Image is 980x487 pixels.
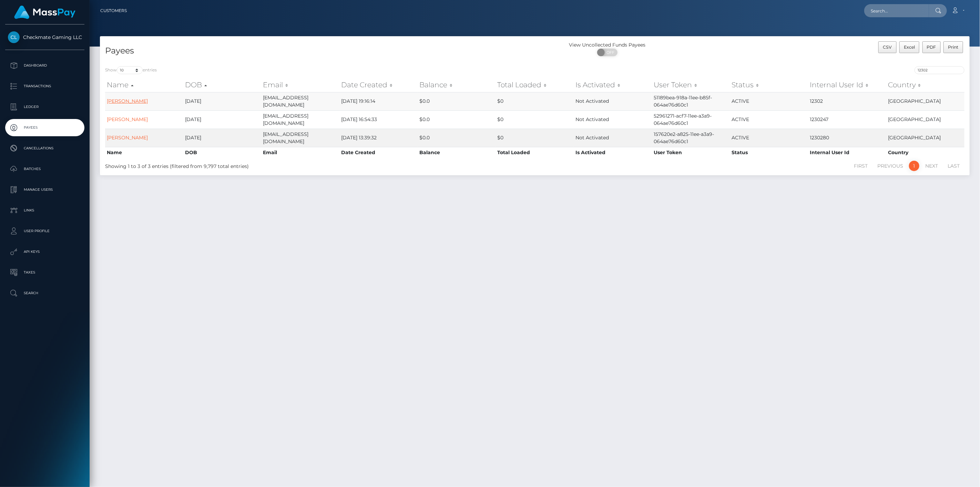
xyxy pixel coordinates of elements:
[5,34,84,40] span: Checkmate Gaming LLC
[261,110,339,129] td: [EMAIL_ADDRESS][DOMAIN_NAME]
[652,92,730,110] td: 51189bea-918a-11ee-b85f-064ae76d60c1
[418,78,496,92] th: Balance: activate to sort column ascending
[8,81,82,91] p: Transactions
[183,78,262,92] th: DOB: activate to sort column descending
[105,45,530,57] h4: Payees
[261,129,339,147] td: [EMAIL_ADDRESS][DOMAIN_NAME]
[100,3,127,18] a: Customers
[652,129,730,147] td: 157620e2-a825-11ee-a3a9-064ae76d60c1
[5,160,84,178] a: Batches
[8,267,82,278] p: Taxes
[652,78,730,92] th: User Token: activate to sort column ascending
[5,264,84,281] a: Taxes
[5,119,84,136] a: Payees
[8,122,82,133] p: Payees
[652,147,730,158] th: User Token
[943,41,963,53] button: Print
[915,66,964,74] input: Search transactions
[418,147,496,158] th: Balance
[496,129,574,147] td: $0
[105,147,183,158] th: Name
[886,78,964,92] th: Country: activate to sort column ascending
[8,143,82,153] p: Cancellations
[886,147,964,158] th: Country
[339,147,418,158] th: Date Created
[808,147,886,158] th: Internal User Id
[535,41,680,49] div: View Uncollected Funds Payees
[339,78,418,92] th: Date Created: activate to sort column ascending
[5,140,84,157] a: Cancellations
[922,41,941,53] button: PDF
[107,135,148,141] a: [PERSON_NAME]
[5,57,84,74] a: Dashboard
[5,285,84,302] a: Search
[261,147,339,158] th: Email
[948,44,959,50] span: Print
[652,110,730,129] td: 52961271-acf7-11ee-a3a9-064ae76d60c1
[878,41,897,53] button: CSV
[808,129,886,147] td: 1230280
[601,49,618,56] span: OFF
[574,147,652,158] th: Is Activated
[5,181,84,198] a: Manage Users
[574,129,652,147] td: Not Activated
[808,78,886,92] th: Internal User Id: activate to sort column ascending
[5,222,84,240] a: User Profile
[8,247,82,257] p: API Keys
[927,44,936,50] span: PDF
[886,110,964,129] td: [GEOGRAPHIC_DATA]
[496,147,574,158] th: Total Loaded
[8,226,82,236] p: User Profile
[339,110,418,129] td: [DATE] 16:54:33
[105,78,183,92] th: Name: activate to sort column ascending
[261,92,339,110] td: [EMAIL_ADDRESS][DOMAIN_NAME]
[899,41,920,53] button: Excel
[183,110,262,129] td: [DATE]
[183,129,262,147] td: [DATE]
[339,92,418,110] td: [DATE] 19:16:14
[8,185,82,195] p: Manage Users
[261,78,339,92] th: Email: activate to sort column ascending
[904,44,915,50] span: Excel
[8,31,20,43] img: Checkmate Gaming LLC
[5,243,84,260] a: API Keys
[8,288,82,298] p: Search
[183,92,262,110] td: [DATE]
[730,147,808,158] th: Status
[8,102,82,112] p: Ledger
[5,202,84,219] a: Links
[107,98,148,104] a: [PERSON_NAME]
[496,92,574,110] td: $0
[5,98,84,116] a: Ledger
[117,66,143,74] select: Showentries
[730,129,808,147] td: ACTIVE
[574,78,652,92] th: Is Activated: activate to sort column ascending
[418,110,496,129] td: $0.0
[8,205,82,216] p: Links
[574,110,652,129] td: Not Activated
[808,110,886,129] td: 1230247
[496,110,574,129] td: $0
[418,129,496,147] td: $0.0
[496,78,574,92] th: Total Loaded: activate to sort column ascending
[107,116,148,122] a: [PERSON_NAME]
[183,147,262,158] th: DOB
[574,92,652,110] td: Not Activated
[8,60,82,71] p: Dashboard
[14,6,75,19] img: MassPay Logo
[886,129,964,147] td: [GEOGRAPHIC_DATA]
[105,66,157,74] label: Show entries
[886,92,964,110] td: [GEOGRAPHIC_DATA]
[8,164,82,174] p: Batches
[730,78,808,92] th: Status: activate to sort column ascending
[105,160,457,170] div: Showing 1 to 3 of 3 entries (filtered from 9,797 total entries)
[730,92,808,110] td: ACTIVE
[730,110,808,129] td: ACTIVE
[339,129,418,147] td: [DATE] 13:39:32
[418,92,496,110] td: $0.0
[864,4,929,17] input: Search...
[909,161,919,171] a: 1
[883,44,892,50] span: CSV
[5,78,84,95] a: Transactions
[808,92,886,110] td: 12302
